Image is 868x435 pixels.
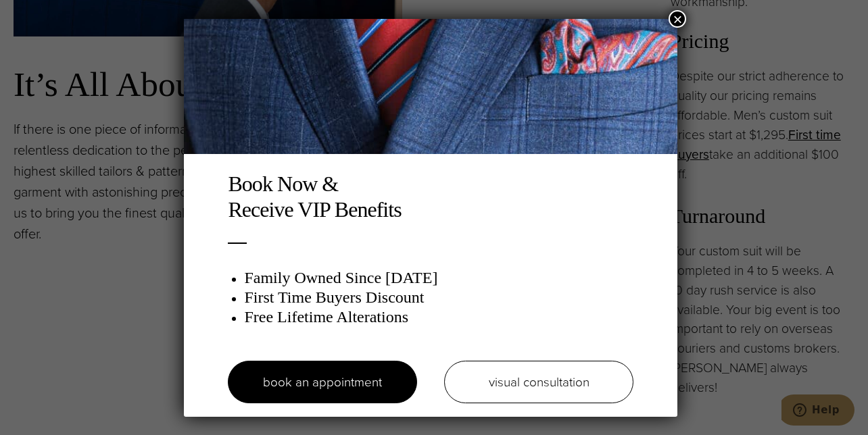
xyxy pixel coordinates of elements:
span: Help [30,9,58,22]
button: Close [669,10,686,28]
h3: First Time Buyers Discount [244,288,633,307]
h3: Free Lifetime Alterations [244,307,633,327]
a: book an appointment [228,361,417,403]
h3: Family Owned Since [DATE] [244,268,633,288]
a: visual consultation [444,361,633,403]
h2: Book Now & Receive VIP Benefits [228,171,633,223]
